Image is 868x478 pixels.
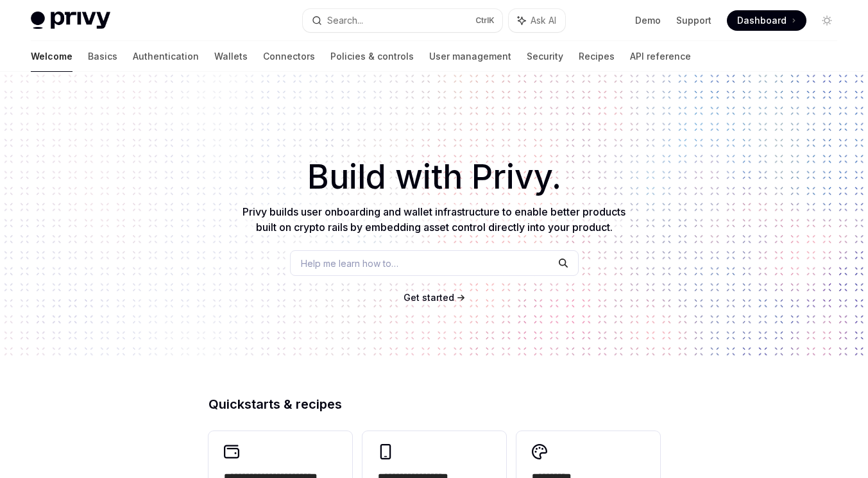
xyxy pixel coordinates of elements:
[531,14,556,27] span: Ask AI
[243,205,625,234] span: Privy builds user onboarding and wallet infrastructure to enable better products built on crypto ...
[133,41,199,72] a: Authentication
[635,14,661,27] a: Demo
[630,41,691,72] a: API reference
[579,41,615,72] a: Recipes
[404,291,454,304] a: Get started
[727,10,806,31] a: Dashboard
[509,9,565,32] button: Ask AI
[475,15,495,26] span: Ctrl K
[214,41,248,72] a: Wallets
[31,41,72,72] a: Welcome
[404,292,454,303] span: Get started
[527,41,563,72] a: Security
[307,166,561,189] span: Build with Privy.
[327,13,363,28] div: Search...
[676,14,711,27] a: Support
[88,41,117,72] a: Basics
[31,12,110,30] img: light logo
[330,41,414,72] a: Policies & controls
[737,14,787,27] span: Dashboard
[303,9,502,32] button: Search...CtrlK
[429,41,511,72] a: User management
[817,10,837,31] button: Toggle dark mode
[301,257,398,270] span: Help me learn how to…
[208,398,342,411] span: Quickstarts & recipes
[263,41,315,72] a: Connectors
